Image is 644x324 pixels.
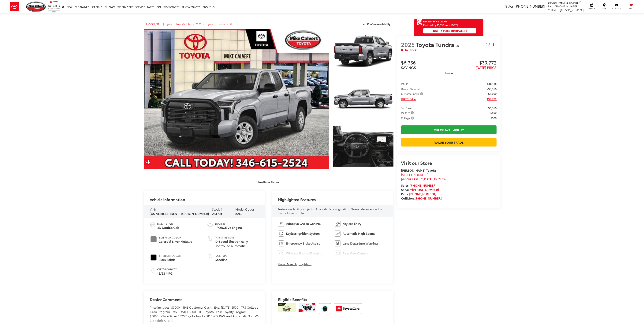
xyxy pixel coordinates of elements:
button: Military [401,111,415,115]
img: 2025 Toyota Tundra SR [332,28,394,74]
span: Toyota Tundra [416,40,456,48]
img: Toyota Safety Sense Mike Calvert Toyota Houston TX [319,303,331,314]
a: [STREET_ADDRESS] [GEOGRAPHIC_DATA],TX 77054 [401,172,447,181]
button: Actions [490,41,497,48]
img: /static/brand-toyota/National_Assets/toyota-military-rebate.jpeg?height=48 [278,303,296,312]
a: Expand Photo 3 [333,124,393,169]
span: Stock #: [212,207,224,211]
img: 2025 Toyota Tundra SR [142,28,331,170]
span: TX [434,177,437,181]
img: 2025 Toyota Tundra SR [332,123,394,170]
span: Get a Price Drop Alert [433,29,467,33]
span: Engine [214,222,242,225]
a: Expand Photo 0 [144,29,329,169]
img: Automatic High Beams [335,231,341,237]
img: ToyotaCare Mike Calvert Toyota Houston TX [334,303,362,314]
a: Expand Photo 1 [333,29,393,74]
span: MSRP: [401,82,408,86]
span: You Save [401,106,411,110]
span: 8242 [235,211,242,216]
h2: Visit our Store [401,160,497,165]
span: , [401,177,447,181]
span: $6,356 [401,60,449,66]
span: $500 [490,116,497,120]
span: [PHONE_NUMBER] [557,1,581,4]
span: 77054 [438,177,447,181]
img: Keyless Entry [335,221,341,227]
a: [PHONE_NUMBER] [409,192,436,196]
button: Customer Cash [401,92,424,96]
img: Lane Departure Warning [335,240,341,246]
h2: Vehicle Information [150,197,185,201]
span: [PERSON_NAME] Toyota [144,22,172,26]
span: $39,772 [449,60,497,66]
span: #828387 [151,236,157,242]
span: [STREET_ADDRESS] [401,172,428,177]
span: Service [587,7,596,10]
img: 2025 Toyota Tundra SR [332,76,394,122]
span: 4D Double Cab [157,225,179,230]
span: Get Price Drop Alert [417,19,422,26]
strong: Collision: [401,196,442,200]
h2: Dealer Comments [150,297,259,305]
span: -$3,000 [487,92,497,96]
span: Body Style [157,222,179,225]
span: [PHONE_NUMBER] [555,4,579,8]
a: New Vehicles [176,22,192,26]
span: $39,772 [487,97,497,101]
span: dropdown dots [493,43,494,46]
img: /static/brand-toyota/National_Assets/toyota-college-grad.jpeg?height=48 [299,303,316,312]
span: Confirm Availability [367,22,390,26]
a: Check Availability [401,125,497,134]
span: Adaptive Cruise Control [286,221,321,226]
span: In Stock [405,48,416,52]
button: Load More Photos [255,179,282,185]
span: Parts [548,4,554,8]
a: Expand Photo 2 [333,76,393,122]
button: View More Highlights... [278,262,311,266]
span: [US_VEHICLE_IDENTIFICATION_NUMBER] [150,211,209,216]
span: [DATE] Price: [401,97,416,101]
button: Confirm Availability [361,21,393,27]
span: 2025 [195,22,202,26]
span: 2025 [401,40,415,48]
a: SR [229,22,233,26]
span: College [401,116,415,120]
span: Collision [548,8,559,12]
span: Celestial Silver Metallic [158,239,192,244]
span: 18/23 MPG [157,271,177,276]
span: Saved [627,7,635,10]
span: -$3,356 [487,87,497,91]
img: Keyless Ignition System [278,231,284,237]
a: Value Your Trade [401,138,497,147]
span: Recent Price Drop! [423,20,447,23]
span: Feature availability subject to final vehicle configuration. Please reference window sticker for ... [278,207,382,215]
span: [PHONE_NUMBER] [515,4,545,9]
span: 10-Speed Electronically Controlled automatic Transmission with intelligence (ECT-i) and sequentia... [214,239,259,248]
span: Gasoline [214,257,227,262]
a: [PHONE_NUMBER] [412,187,439,192]
span: Service [548,1,557,4]
span: Map [600,7,608,10]
span: $6,356 [488,106,497,110]
span: Customer Cash [401,92,424,96]
span: Exterior Color [158,235,192,239]
span: Less [445,71,450,75]
span: Military [401,111,415,115]
span: Fuel Type [214,254,227,257]
a: Get Price Drop Alert [144,159,151,165]
span: Keyless Entry [343,221,361,226]
a: Get Price Drop Alert Recent Price Drop! [414,19,483,24]
span: Automatic High Beams [343,231,375,236]
a: [PHONE_NUMBER] [415,196,442,200]
h2: Eligible Benefits [278,297,387,303]
strong: [PERSON_NAME] Toyota [401,168,436,172]
span: 254704 [212,211,222,216]
span: Keyless Ignition System [286,231,320,236]
strong: Parts: [401,192,436,196]
a: Tundra [217,22,225,26]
